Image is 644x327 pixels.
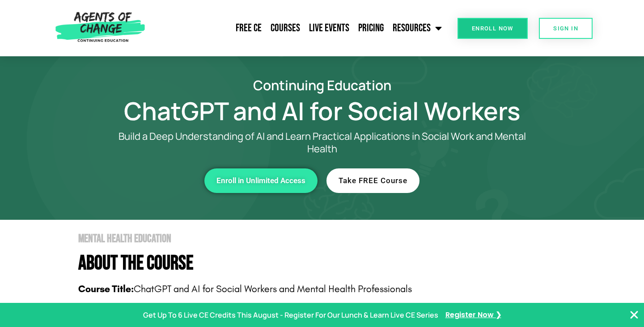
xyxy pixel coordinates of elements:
a: Pricing [354,17,388,39]
a: SIGN IN [539,18,593,39]
p: ChatGPT and AI for Social Workers and Mental Health Professionals [78,282,577,296]
a: Enroll in Unlimited Access [204,168,318,193]
h2: Continuing Education [67,79,577,92]
span: SIGN IN [553,25,578,31]
span: Enroll in Unlimited Access [216,177,305,184]
button: Close Banner [629,310,640,320]
a: Take FREE Course [326,168,419,193]
h2: Mental Health Education [78,233,577,244]
b: Course Title: [78,283,134,295]
p: Build a Deep Understanding of AI and Learn Practical Applications in Social Work and Mental Health [103,130,541,155]
h4: About The Course [78,253,577,273]
a: Enroll Now [458,18,528,39]
a: Live Events [305,17,354,39]
a: Register Now ❯ [445,309,501,322]
span: Take FREE Course [339,177,407,184]
span: Enroll Now [472,25,513,31]
h1: ChatGPT and AI for Social Workers [67,101,577,121]
a: Resources [388,17,446,39]
nav: Menu [149,17,447,39]
a: Courses [266,17,305,39]
p: Get Up To 6 Live CE Credits This August - Register For Our Lunch & Learn Live CE Series [143,309,438,322]
a: Free CE [231,17,266,39]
